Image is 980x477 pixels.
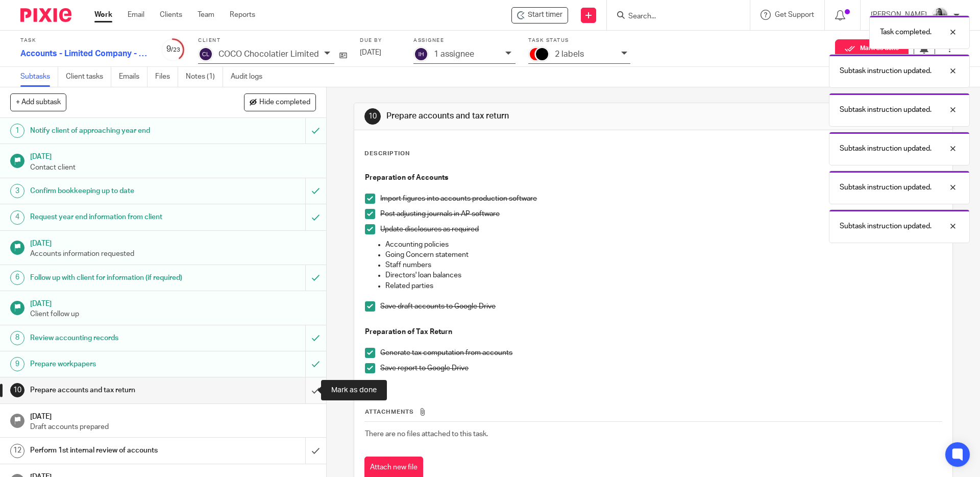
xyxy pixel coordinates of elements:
img: svg%3E [198,46,213,62]
img: svg%3E [413,46,429,62]
p: Subtask instruction updated. [840,66,932,76]
img: Pixie [20,8,71,22]
span: [DATE] [360,49,381,56]
div: 3 [10,184,24,198]
p: Client follow up [30,309,316,319]
div: 9 [161,43,185,55]
div: 12 [10,444,24,458]
p: Generate tax computation from accounts [380,348,941,358]
a: Reports [230,10,255,20]
button: + Add subtask [10,93,66,111]
span: Attachments [365,409,414,415]
h1: Notify client of approaching year end [30,123,207,138]
div: 10 [10,383,24,397]
span: There are no files attached to this task. [365,431,488,438]
a: Emails [119,67,148,87]
p: Save draft accounts to Google Drive [380,301,941,312]
p: Task completed. [880,27,932,37]
div: 1 [10,124,24,138]
h1: Follow up with client for information (if required) [30,270,207,285]
a: Files [155,67,178,87]
p: Accounts information requested [30,249,316,259]
p: Subtask instruction updated. [840,105,932,115]
a: Clients [160,10,182,20]
a: Subtasks [20,67,58,87]
h1: [DATE] [30,409,316,422]
p: Draft accounts prepared [30,422,316,432]
h1: [DATE] [30,236,316,249]
p: Related parties [385,281,941,291]
a: Audit logs [231,67,270,87]
p: Going Concern statement [385,250,941,260]
p: Subtask instruction updated. [840,144,932,154]
div: 4 [10,210,24,225]
p: Directors' loan balances [385,270,941,280]
p: Contact client [30,162,316,173]
h1: [DATE] [30,296,316,309]
h1: Confirm bookkeeping up to date [30,183,207,199]
p: Accounting policies [385,240,941,250]
strong: Preparation of Tax Return [365,328,452,336]
div: 8 [10,331,24,345]
h1: Request year end information from client [30,209,207,225]
div: COCO Chocolatier Limited - Accounts - Limited Company - 2025 [511,7,568,23]
a: Client tasks [66,67,111,87]
h1: Perform 1st internal review of accounts [30,443,207,458]
p: Subtask instruction updated. [840,221,932,231]
p: Save report to Google Drive [380,363,941,373]
div: 6 [10,271,24,285]
p: Description [364,150,410,158]
a: Email [128,10,144,20]
p: Staff numbers [385,260,941,270]
div: 10 [364,108,381,125]
h1: [DATE] [30,149,316,162]
img: IMG_9585.jpg [932,7,948,23]
p: COCO Chocolatier Limited [218,50,319,59]
button: Hide completed [244,93,316,111]
strong: Preparation of Accounts [365,174,448,181]
label: Assignee [413,37,516,44]
small: /23 [171,47,180,53]
a: Work [94,10,112,20]
span: Hide completed [259,99,310,107]
label: Due by [360,37,401,44]
p: 1 assignee [434,50,474,59]
label: Client [198,37,347,44]
h1: Review accounting records [30,330,207,346]
div: 9 [10,357,24,371]
label: Task [20,37,148,44]
p: Subtask instruction updated. [840,182,932,193]
p: Post adjusting journals in AP software [380,209,941,219]
h1: Prepare accounts and tax return [386,111,675,122]
h1: Prepare workpapers [30,356,207,372]
p: Import figures into accounts production software [380,194,941,204]
a: Team [198,10,214,20]
p: Update disclosures as required [380,224,941,234]
a: Notes (1) [186,67,223,87]
h1: Prepare accounts and tax return [30,383,207,398]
